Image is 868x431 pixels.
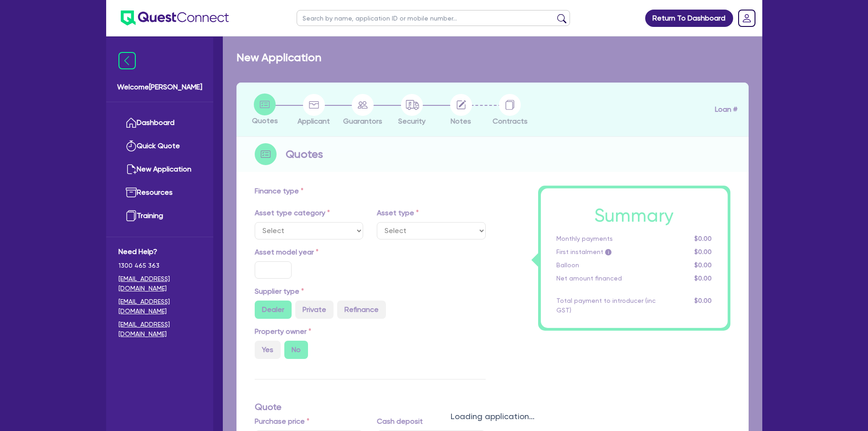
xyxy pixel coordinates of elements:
a: Resources [118,181,201,204]
img: quest-connect-logo-blue [121,10,229,26]
span: Welcome [PERSON_NAME] [117,82,202,93]
a: Quick Quote [118,135,201,158]
img: training [126,210,137,221]
img: quick-quote [126,140,137,151]
img: new-application [126,164,137,175]
a: Return To Dashboard [645,10,733,27]
img: icon-menu-close [118,52,136,69]
a: New Application [118,158,201,181]
span: Need Help? [118,246,201,257]
img: resources [126,187,137,198]
a: Training [118,204,201,228]
div: Loading application... [223,410,762,422]
input: Search by name, application ID or mobile number... [297,10,570,26]
a: Dashboard [118,111,201,135]
a: [EMAIL_ADDRESS][DOMAIN_NAME] [118,320,201,339]
a: [EMAIL_ADDRESS][DOMAIN_NAME] [118,274,201,293]
a: [EMAIL_ADDRESS][DOMAIN_NAME] [118,297,201,316]
a: Dropdown toggle [735,6,759,30]
span: 1300 465 363 [118,261,201,270]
